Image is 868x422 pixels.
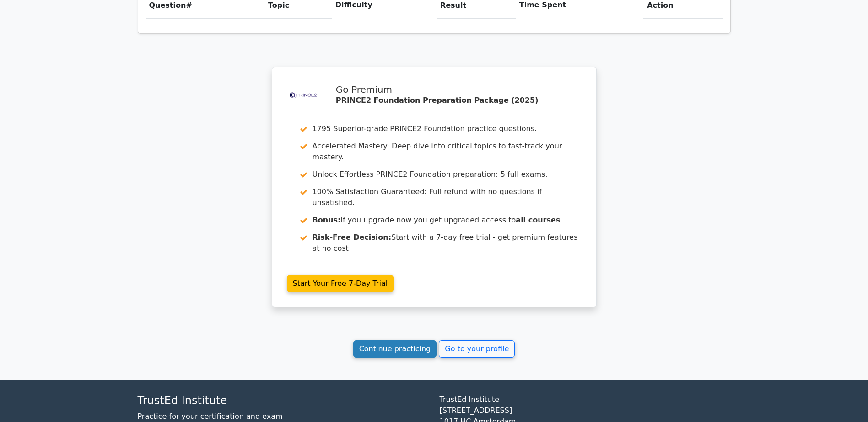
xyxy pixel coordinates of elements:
a: Practice for your certification and exam [138,412,283,421]
span: Question [149,1,186,10]
a: Go to your profile [439,340,515,358]
a: Start Your Free 7-Day Trial [287,275,394,292]
h4: TrustEd Institute [138,394,429,407]
a: Continue practicing [353,340,437,358]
